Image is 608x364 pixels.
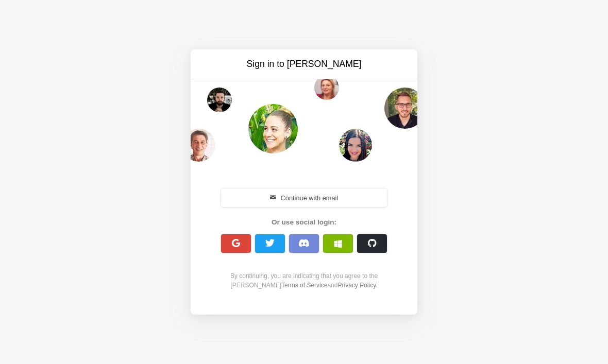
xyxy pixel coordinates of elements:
[337,282,376,289] a: Privacy Policy
[281,282,327,289] a: Terms of Service
[221,188,387,207] button: Continue with email
[217,58,391,71] h3: Sign in to [PERSON_NAME]
[215,271,393,290] div: By continuing, you are indicating that you agree to the [PERSON_NAME] and .
[215,217,393,228] div: Or use social login:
